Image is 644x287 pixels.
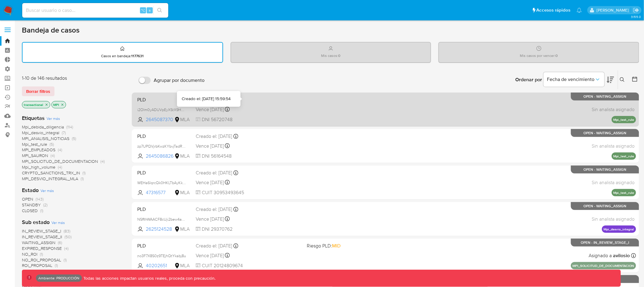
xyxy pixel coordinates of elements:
p: diego.assum@mercadolibre.com [597,7,631,13]
span: ⌥ [141,7,145,13]
a: Notificaciones [577,8,582,13]
p: Ambiente: PRODUCCIÓN [38,277,79,279]
span: Accesos rápidos [537,7,571,13]
div: Creado el: [DATE] 15:59:54 [182,96,231,102]
input: Buscar usuario o caso... [22,6,168,14]
a: Salir [633,7,639,13]
button: search-icon [153,6,166,15]
span: s [149,7,151,13]
p: Todas las acciones impactan usuarios reales, proceda con precaución. [82,275,216,281]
